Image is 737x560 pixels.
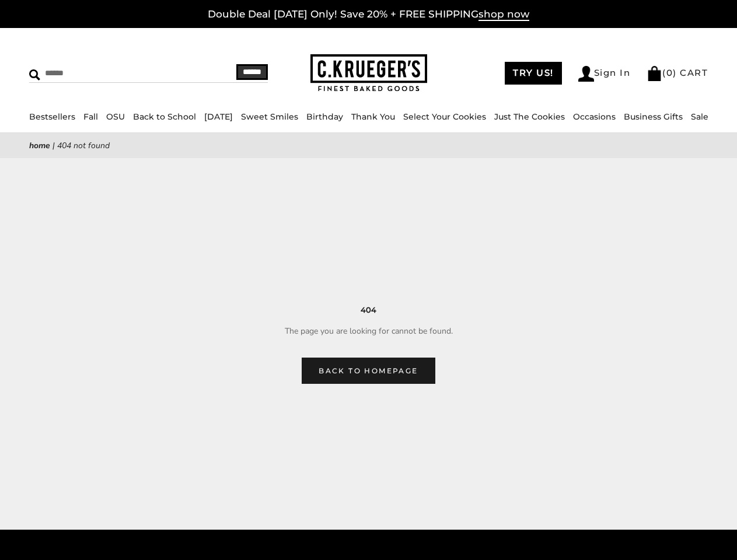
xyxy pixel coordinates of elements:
img: Bag [647,66,662,81]
a: Occasions [573,111,616,122]
img: Account [578,66,594,82]
span: | [53,140,55,151]
a: [DATE] [204,111,233,122]
a: Back to homepage [302,358,435,384]
a: Birthday [306,111,343,122]
iframe: Sign Up via Text for Offers [9,516,121,551]
nav: breadcrumbs [29,139,708,152]
a: Just The Cookies [494,111,565,122]
p: The page you are looking for cannot be found. [47,324,690,338]
a: TRY US! [505,62,562,85]
a: Sale [691,111,708,122]
img: Search [29,69,40,80]
a: OSU [106,111,125,122]
a: Back to School [133,111,196,122]
a: Thank You [351,111,395,122]
input: Search [29,64,184,82]
a: Home [29,140,50,151]
a: Bestsellers [29,111,75,122]
a: Sign In [578,66,631,82]
img: C.KRUEGER'S [310,54,427,92]
a: Double Deal [DATE] Only! Save 20% + FREE SHIPPINGshop now [208,8,529,21]
a: Sweet Smiles [241,111,298,122]
a: Fall [83,111,98,122]
span: 404 Not Found [57,140,110,151]
a: Select Your Cookies [403,111,486,122]
a: Business Gifts [624,111,683,122]
a: (0) CART [647,67,708,78]
span: shop now [478,8,529,21]
span: 0 [666,67,673,78]
h3: 404 [47,304,690,316]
